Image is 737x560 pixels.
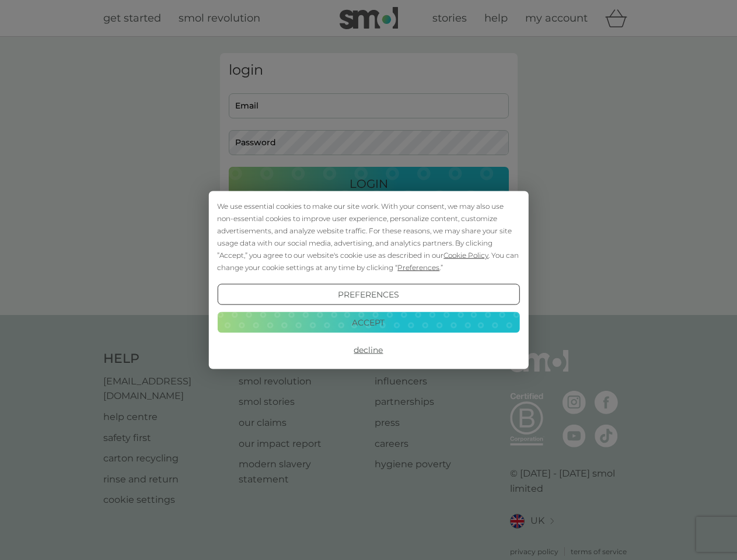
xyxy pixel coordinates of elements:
[208,191,528,369] div: Cookie Consent Prompt
[217,339,519,360] button: Decline
[443,251,488,260] span: Cookie Policy
[217,200,519,274] div: We use essential cookies to make our site work. With your consent, we may also use non-essential ...
[397,263,439,272] span: Preferences
[217,284,519,305] button: Preferences
[217,311,519,332] button: Accept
